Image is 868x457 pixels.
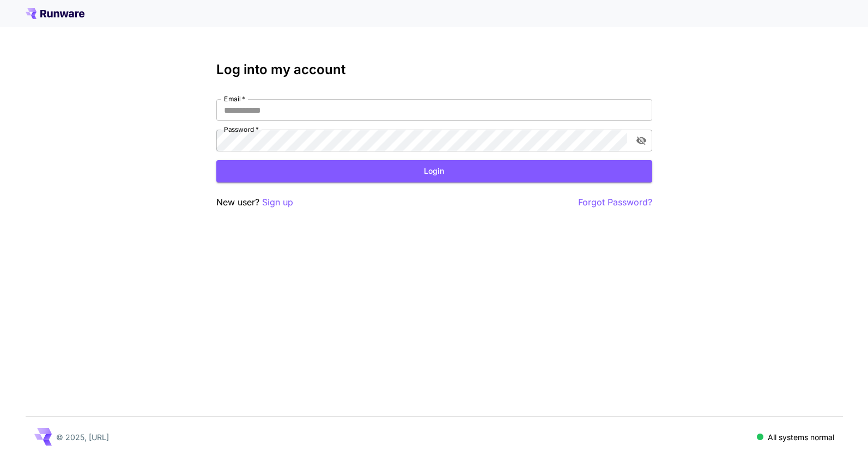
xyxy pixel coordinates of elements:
[262,196,293,209] button: Sign up
[224,125,259,134] label: Password
[632,131,651,150] button: toggle password visibility
[224,94,245,103] label: Email
[578,196,652,209] button: Forgot Password?
[56,431,109,443] p: © 2025, [URL]
[216,62,652,77] h3: Log into my account
[768,431,834,443] p: All systems normal
[216,196,293,209] p: New user?
[216,160,652,182] button: Login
